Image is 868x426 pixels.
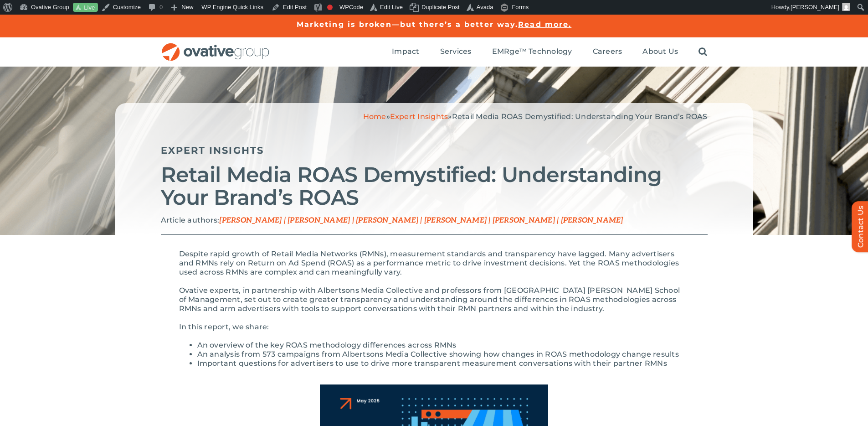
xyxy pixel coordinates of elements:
a: Home [363,112,386,121]
a: Search [699,47,707,57]
span: Impact [392,47,419,56]
span: EMRge™ Technology [492,47,572,56]
p: Ovative experts, in partnership with Albertsons Media Collective and professors from [GEOGRAPHIC_... [179,286,689,313]
span: Careers [593,47,622,56]
li: An analysis from 573 campaigns from Albertsons Media Collective showing how changes in ROAS metho... [197,350,689,359]
a: EMRge™ Technology [492,47,572,57]
a: Impact [392,47,419,57]
span: About Us [642,47,678,56]
span: Services [440,47,472,56]
a: OG_Full_horizontal_RGB [161,42,270,51]
span: » » [363,112,708,121]
a: Services [440,47,472,57]
span: Retail Media ROAS Demystified: Understanding Your Brand’s ROAS [452,112,708,121]
a: Live [73,3,98,12]
span: [PERSON_NAME] [791,4,839,10]
li: An overview of the key ROAS methodology differences across RMNs [197,341,689,350]
a: Marketing is broken—but there’s a better way. [297,20,519,29]
a: Expert Insights [161,145,264,156]
a: Careers [593,47,622,57]
h2: Retail Media ROAS Demystified: Understanding Your Brand’s ROAS [161,163,708,209]
a: Read more. [518,20,571,29]
nav: Menu [392,37,707,67]
a: Expert Insights [390,112,448,121]
a: About Us [642,47,678,57]
div: Focus keyphrase not set [327,5,333,10]
span: [PERSON_NAME] | [PERSON_NAME] | [PERSON_NAME] | [PERSON_NAME] | [PERSON_NAME] | [PERSON_NAME] [219,216,623,225]
li: Important questions for advertisers to use to drive more transparent measurement conversations wi... [197,359,689,368]
p: In this report, we share: [179,322,689,332]
p: Article authors: [161,216,708,225]
p: Despite rapid growth of Retail Media Networks (RMNs), measurement standards and transparency have... [179,249,689,277]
